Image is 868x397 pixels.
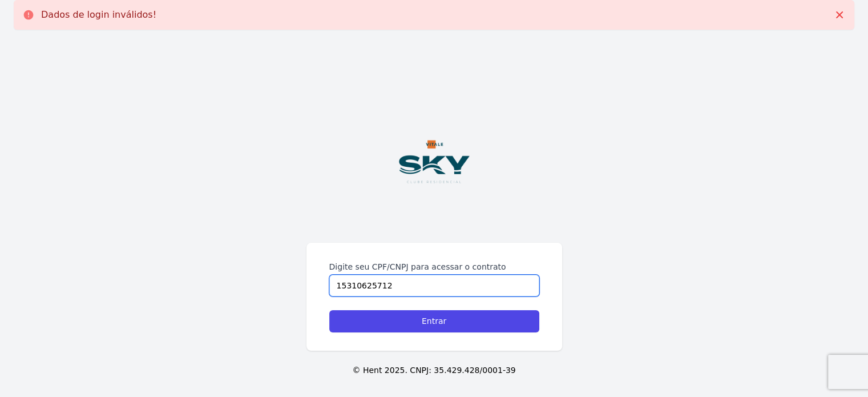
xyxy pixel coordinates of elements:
img: Logo%20Vitale%20SKY%20Azul.png [372,99,497,224]
label: Digite seu CPF/CNPJ para acessar o contrato [329,261,539,272]
input: Digite seu CPF ou CNPJ [329,275,539,296]
input: Entrar [329,310,539,332]
p: © Hent 2025. CNPJ: 35.429.428/0001-39 [18,364,850,376]
p: Dados de login inválidos! [41,9,156,21]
